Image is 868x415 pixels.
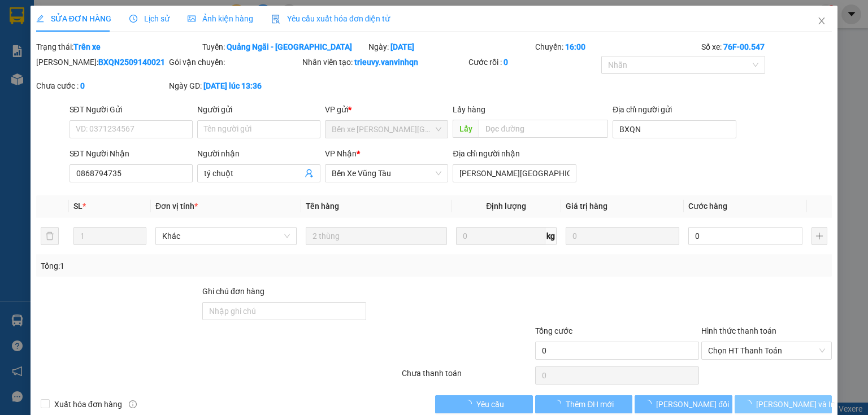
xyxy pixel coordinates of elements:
div: Người gửi [197,103,320,116]
button: [PERSON_NAME] đổi [635,395,732,413]
div: Chuyến: [534,41,700,53]
div: [PERSON_NAME]: [36,56,167,68]
button: Close [806,6,837,37]
span: SỬA ĐƠN HÀNG [36,14,111,23]
span: Bến Xe Vũng Tàu [332,165,441,182]
span: close [817,16,826,25]
div: VP gửi [325,103,448,116]
div: Tuyến: [201,41,367,53]
span: Yêu cầu xuất hóa đơn điện tử [271,14,390,23]
div: Cước rồi : [468,56,599,68]
b: 0 [504,58,508,67]
span: [PERSON_NAME] đổi [656,398,729,410]
strong: [PERSON_NAME] ([PERSON_NAME][GEOGRAPHIC_DATA][PERSON_NAME]) [32,9,178,69]
label: Hình thức thanh toán [701,326,776,335]
div: Địa chỉ người gửi [613,103,736,116]
span: info-circle [129,400,137,408]
div: SĐT Người Gửi [70,103,193,116]
b: [DATE] lúc 13:36 [203,81,262,90]
div: SĐT Người Nhận [70,147,193,160]
div: Người nhận [197,147,320,160]
span: Cước hàng [688,202,727,211]
div: Số xe: [700,41,833,53]
input: VD: Bàn, Ghế [306,227,447,245]
span: Lấy hàng [453,105,485,114]
span: loading [644,400,656,408]
strong: Tổng đài hỗ trợ: 0914 113 973 - 0982 113 973 - 0919 113 973 - [41,72,168,93]
span: loading [553,400,566,408]
span: Định lượng [486,202,526,211]
div: Chưa thanh toán [401,367,533,387]
span: Đơn vị tính [155,202,198,211]
span: kg [545,227,557,245]
input: Địa chỉ của người gửi [613,120,736,138]
span: Lấy [453,120,479,138]
span: Khác [162,228,290,244]
span: picture [188,15,196,23]
span: loading [464,400,476,408]
span: Yêu cầu [476,398,504,410]
button: plus [811,227,827,245]
img: logo [5,31,29,84]
div: Ngày GD: [169,80,300,92]
button: Thêm ĐH mới [535,395,633,413]
span: user-add [305,169,314,178]
button: [PERSON_NAME] và In [735,395,832,413]
b: [DATE] [390,42,414,51]
b: Trên xe [73,42,101,51]
span: Giá trị hàng [566,202,607,211]
div: Trạng thái: [35,41,201,53]
button: delete [41,227,59,245]
span: Thêm ĐH mới [566,398,614,410]
div: Địa chỉ người nhận [453,147,576,160]
input: Dọc đường [479,120,608,138]
span: Xuất hóa đơn hàng [50,398,127,410]
b: Quảng Ngãi - [GEOGRAPHIC_DATA] [227,42,352,51]
span: Lịch sử [129,14,170,23]
span: loading [744,400,756,408]
span: Tên hàng [306,202,339,211]
span: Bến xe Quảng Ngãi [332,121,441,138]
div: Ngày: [367,41,533,53]
b: 76F-00.547 [723,42,765,51]
label: Ghi chú đơn hàng [202,287,264,296]
span: Ảnh kiện hàng [188,14,253,23]
b: 16:00 [565,42,585,51]
span: Tổng cước [535,326,572,335]
img: icon [271,15,280,24]
b: BXQN2509140021 [98,58,165,67]
div: Tổng: 1 [41,260,336,272]
span: VP Nhận [325,149,357,158]
div: Gói vận chuyển: [169,56,300,68]
div: Nhân viên tạo: [302,56,466,68]
b: 0 [80,81,85,90]
span: Chọn HT Thanh Toán [708,342,825,359]
span: SL [73,202,83,211]
span: clock-circle [129,15,137,23]
div: Chưa cước : [36,80,167,92]
input: Địa chỉ của người nhận [453,164,576,182]
span: edit [36,15,44,23]
b: trieuvy.vanvinhqn [354,58,418,67]
input: 0 [566,227,680,245]
input: Ghi chú đơn hàng [202,302,366,320]
button: Yêu cầu [435,395,533,413]
span: [PERSON_NAME] và In [756,398,835,410]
